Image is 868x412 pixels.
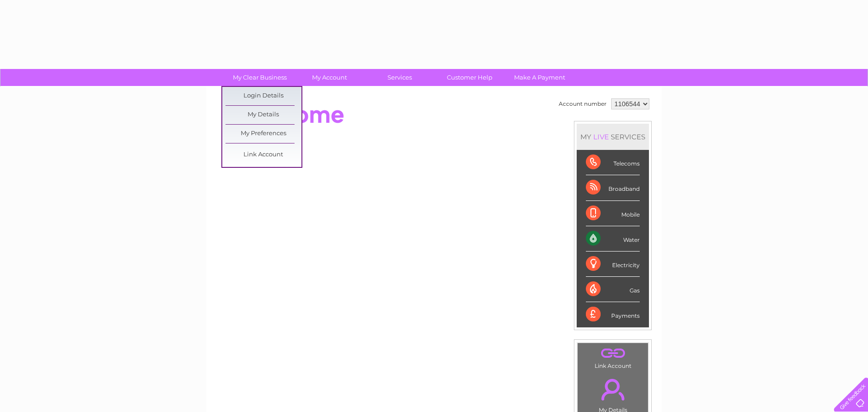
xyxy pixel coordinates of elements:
a: . [580,345,646,361]
div: Water [586,226,640,252]
td: Link Account [577,343,648,372]
div: MY SERVICES [577,124,649,150]
div: Telecoms [586,150,640,175]
div: Mobile [586,201,640,226]
a: Login Details [226,87,301,105]
a: My Clear Business [222,69,298,86]
div: Payments [586,302,640,327]
a: Make A Payment [502,69,578,86]
a: My Account [292,69,368,86]
a: Customer Help [432,69,508,86]
a: My Details [226,106,301,124]
div: Electricity [586,252,640,277]
div: Broadband [586,175,640,200]
div: Gas [586,277,640,302]
a: Link Account [226,146,301,164]
a: Services [362,69,438,86]
a: My Preferences [226,125,301,143]
a: . [580,373,646,406]
td: Account number [556,96,609,112]
div: LIVE [591,132,611,141]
